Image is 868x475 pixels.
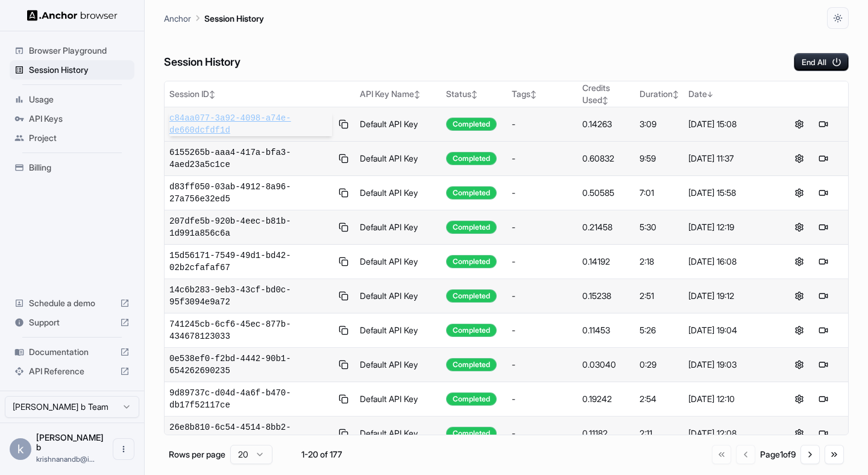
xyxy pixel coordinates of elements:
[512,187,573,199] div: -
[582,427,630,439] div: 0.11182
[10,313,134,332] div: Support
[164,11,264,25] nav: breadcrumb
[29,316,115,329] span: Support
[10,438,31,460] div: k
[10,41,134,60] div: Browser Playground
[640,290,679,302] div: 2:51
[688,153,770,165] div: [DATE] 11:37
[446,427,497,440] div: Completed
[164,12,191,25] p: Anchor
[169,448,225,461] p: Rows per page
[355,417,442,451] td: Default API Key
[169,88,350,100] div: Session ID
[29,113,130,125] span: API Keys
[794,53,849,71] button: End All
[582,393,630,405] div: 0.19242
[36,455,95,464] span: krishnanandb@imagineers.dev
[446,152,497,165] div: Completed
[29,297,115,309] span: Schedule a demo
[446,289,497,303] div: Completed
[512,153,573,165] div: -
[582,153,630,165] div: 0.60832
[688,290,770,302] div: [DATE] 19:12
[512,324,573,336] div: -
[10,60,134,80] div: Session History
[640,324,679,336] div: 5:26
[29,365,115,377] span: API Reference
[688,359,770,371] div: [DATE] 19:03
[446,392,497,406] div: Completed
[640,153,679,165] div: 9:59
[688,393,770,405] div: [DATE] 12:10
[640,256,679,268] div: 2:18
[582,82,630,106] div: Credits Used
[169,421,332,445] span: 26e8b810-6c54-4514-8bb2-729d6c129a36
[355,142,442,176] td: Default API Key
[688,427,770,439] div: [DATE] 12:08
[169,353,332,377] span: 0e538ef0-f2bd-4442-90b1-654262690235
[169,181,332,205] span: d83ff050-03ab-4912-8a96-27a756e32ed5
[29,346,115,358] span: Documentation
[582,359,630,371] div: 0.03040
[355,382,442,417] td: Default API Key
[688,324,770,336] div: [DATE] 19:04
[169,318,332,342] span: 741245cb-6cf6-45ec-877b-434678123033
[640,393,679,405] div: 2:54
[707,90,713,99] span: ↓
[414,90,420,99] span: ↕
[530,90,536,99] span: ↕
[640,88,679,100] div: Duration
[582,118,630,130] div: 0.14263
[169,215,332,239] span: 207dfe5b-920b-4eec-b81b-1d991a856c6a
[209,90,215,99] span: ↕
[10,90,134,109] div: Usage
[355,210,442,245] td: Default API Key
[688,256,770,268] div: [DATE] 16:08
[355,245,442,279] td: Default API Key
[29,93,130,105] span: Usage
[512,427,573,439] div: -
[169,387,332,411] span: 9d89737c-d04d-4a6f-b470-db17f52117ce
[292,448,352,461] div: 1-20 of 177
[446,324,497,337] div: Completed
[640,427,679,439] div: 2:11
[688,187,770,199] div: [DATE] 15:58
[688,118,770,130] div: [DATE] 15:08
[10,362,134,381] div: API Reference
[512,88,573,100] div: Tags
[512,359,573,371] div: -
[582,187,630,199] div: 0.50585
[582,221,630,233] div: 0.21458
[582,256,630,268] div: 0.14192
[10,128,134,148] div: Project
[602,96,608,105] span: ↕
[512,256,573,268] div: -
[169,112,332,136] span: c84aa077-3a92-4098-a74e-de660dcfdf1d
[640,187,679,199] div: 7:01
[446,358,497,371] div: Completed
[640,221,679,233] div: 5:30
[204,12,264,25] p: Session History
[355,348,442,382] td: Default API Key
[688,88,770,100] div: Date
[640,359,679,371] div: 0:29
[355,107,442,142] td: Default API Key
[113,438,134,460] button: Open menu
[169,250,332,274] span: 15d56171-7549-49d1-bd42-02b2cfafaf67
[29,162,130,174] span: Billing
[582,290,630,302] div: 0.15238
[355,313,442,348] td: Default API Key
[446,186,497,200] div: Completed
[355,176,442,210] td: Default API Key
[512,393,573,405] div: -
[27,10,118,21] img: Anchor Logo
[512,290,573,302] div: -
[512,221,573,233] div: -
[640,118,679,130] div: 3:09
[29,45,130,57] span: Browser Playground
[673,90,679,99] span: ↕
[446,255,497,268] div: Completed
[355,279,442,313] td: Default API Key
[582,324,630,336] div: 0.11453
[446,118,497,131] div: Completed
